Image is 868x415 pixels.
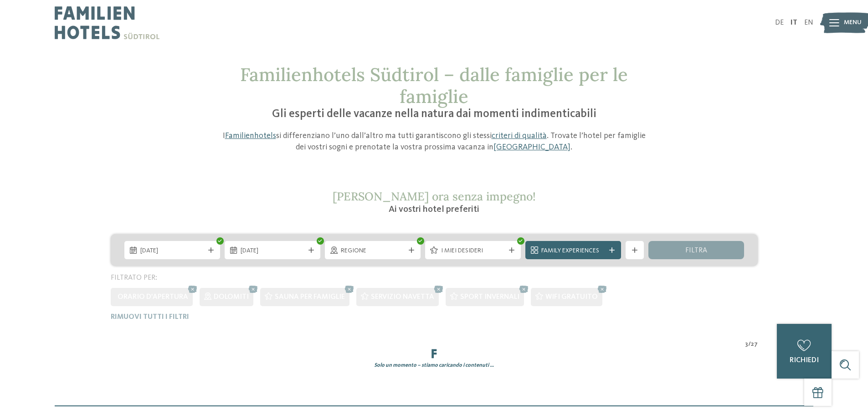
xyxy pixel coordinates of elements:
a: criteri di qualità [492,132,547,140]
span: [DATE] [140,246,204,256]
span: Menu [844,18,862,27]
a: [GEOGRAPHIC_DATA] [493,143,570,151]
span: Ai vostri hotel preferiti [389,205,479,214]
span: [PERSON_NAME] ora senza impegno! [333,189,536,204]
a: EN [804,19,813,26]
a: Familienhotels [225,132,276,140]
span: 3 [745,340,748,349]
span: / [748,340,751,349]
div: Solo un momento – stiamo caricando i contenuti … [104,362,765,369]
a: IT [791,19,797,26]
a: richiedi [777,324,832,379]
span: [DATE] [241,246,304,256]
span: 27 [751,340,758,349]
span: Family Experiences [541,246,605,256]
span: Regione [341,246,405,256]
span: richiedi [790,357,819,364]
a: DE [775,19,784,26]
span: Gli esperti delle vacanze nella natura dai momenti indimenticabili [272,108,596,120]
span: Familienhotels Südtirol – dalle famiglie per le famiglie [240,63,628,108]
span: I miei desideri [441,246,505,256]
p: I si differenziano l’uno dall’altro ma tutti garantiscono gli stessi . Trovate l’hotel per famigl... [218,130,651,153]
